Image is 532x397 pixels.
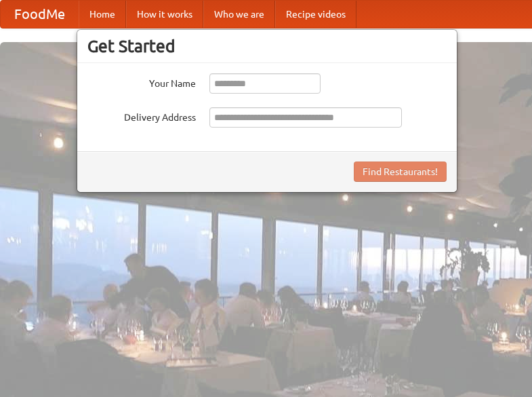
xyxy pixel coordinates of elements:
[87,107,196,124] label: Delivery Address
[79,1,126,28] a: Home
[87,36,447,56] h3: Get Started
[87,73,196,90] label: Your Name
[354,162,447,182] button: Find Restaurants!
[275,1,356,28] a: Recipe videos
[1,1,79,28] a: FoodMe
[203,1,275,28] a: Who we are
[126,1,203,28] a: How it works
